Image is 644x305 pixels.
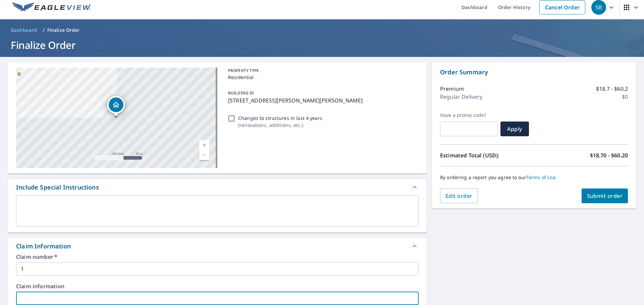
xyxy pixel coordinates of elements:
p: By ordering a report you agree to our [440,174,628,180]
nav: breadcrumb [8,25,636,35]
p: BUILDING ID [228,90,254,96]
button: Edit order [440,188,478,203]
label: Claim number [16,254,419,259]
div: Dropped pin, building 1, Residential property, 3402 Wyndwicke Dr Saint Joseph, MI 49085 [107,96,125,117]
p: Estimated Total (USD): [440,151,534,159]
p: $18.70 - $60.20 [590,151,628,159]
div: Include Special Instructions [8,179,427,195]
p: Changes to structures in last 4 years [238,115,322,122]
div: Claim Information [16,242,71,251]
img: EV Logo [12,2,91,12]
p: Premium [440,85,464,93]
span: Dashboard [11,27,37,33]
div: Claim Information [8,238,427,254]
span: Edit order [445,192,473,200]
p: $18.7 - $60.2 [596,85,628,93]
label: Claim information [16,284,419,289]
div: Include Special Instructions [16,183,99,192]
label: Have a promo code? [440,112,498,118]
p: ( renovations, additions, etc. ) [238,122,322,129]
a: Current Level 17, Zoom Out [199,150,209,160]
p: [STREET_ADDRESS][PERSON_NAME][PERSON_NAME] [228,96,416,104]
span: Submit order [587,192,623,200]
a: Cancel Order [539,0,585,14]
p: Residential [228,74,416,81]
button: Apply [500,122,529,136]
a: Terms of Use [526,174,556,180]
p: Finalize Order [47,27,80,33]
button: Submit order [582,188,628,203]
span: Apply [506,125,524,133]
p: Order Summary [440,68,628,77]
p: PROPERTY TYPE [228,68,416,74]
p: $0 [622,93,628,101]
a: Current Level 17, Zoom In [199,140,209,150]
h1: Finalize Order [8,38,636,52]
li: / [43,26,45,34]
p: Regular Delivery [440,93,482,101]
a: Dashboard [8,25,40,35]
